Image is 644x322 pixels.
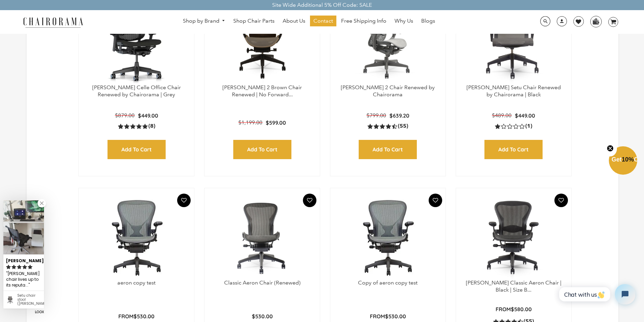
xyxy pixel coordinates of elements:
iframe: Tidio Chat [554,278,641,310]
a: Classic Aeron Chair | Carbon | Size B (Renewed) - chairorama Classic Aeron Chair | Carbon | Size ... [337,195,439,279]
span: (55) [398,123,408,130]
svg: rating icon full [22,265,27,269]
a: [PERSON_NAME] Celle Office Chair Renewed by Chairorama | Grey [92,84,181,98]
div: Herman Miller chair lives up to its reputation for excellence.... [6,270,41,289]
p: From [370,313,406,320]
span: (1) [525,123,532,130]
img: Classic Aeron Chair (Renewed) - chairorama [211,195,313,279]
span: $530.00 [252,313,273,320]
svg: rating icon full [11,265,16,269]
p: From [118,313,154,320]
button: Add To Wishlist [429,194,442,207]
nav: DesktopNavigation [116,16,502,28]
span: $530.00 [134,313,154,320]
span: $580.00 [511,306,532,313]
a: Copy of aeron copy test [358,279,418,286]
span: Blogs [421,18,435,25]
span: $1,199.00 [238,119,262,126]
span: Why Us [395,18,413,25]
img: Nabeela P. review of Setu chair stool (Renewed) | Alpine [3,200,44,254]
a: About Us [279,16,309,26]
span: (8) [148,123,155,130]
span: 10% [622,156,634,163]
span: $639.20 [389,112,409,119]
span: Get Off [612,156,643,163]
span: $799.00 [366,112,386,119]
a: Classic Aeron Chair (Renewed) - chairorama Classic Aeron Chair (Renewed) - chairorama [211,195,313,279]
a: Contact [310,16,336,26]
input: Add to Cart [233,140,291,159]
span: $599.00 [266,119,286,126]
a: Herman Miller Classic Aeron Chair | Black | Size B (Renewed) - chairorama Herman Miller Classic A... [463,195,565,279]
button: Add To Wishlist [177,194,191,207]
span: Shop Chair Parts [233,18,275,25]
a: 4.5 rating (55 votes) [367,123,408,130]
span: Free Shipping Info [341,18,386,25]
a: [PERSON_NAME] 2 Chair Renewed by Chairorama [341,84,435,98]
a: Free Shipping Info [338,16,390,26]
a: [PERSON_NAME] Classic Aeron Chair | Black | Size B... [466,279,562,293]
a: 1.0 rating (1 votes) [495,123,532,130]
input: Add to Cart [108,140,166,159]
svg: rating icon full [17,265,22,269]
button: Add To Wishlist [554,194,568,207]
a: aeron copy test [117,279,156,286]
span: $449.00 [138,112,158,119]
input: Add to Cart [359,140,417,159]
a: [PERSON_NAME] 2 Brown Chair Renewed | No Forward... [222,84,302,98]
img: WhatsApp_Image_2024-07-12_at_16.23.01.webp [591,16,601,26]
span: About Us [283,18,305,25]
div: Get10%OffClose teaser [609,147,637,175]
img: Classic Aeron Chair | Carbon | Size B (Renewed) - chairorama [86,195,187,279]
a: Blogs [418,16,438,26]
div: Setu chair stool (Renewed) | Alpine [17,294,41,306]
button: Add To Wishlist [303,194,316,207]
a: Why Us [391,16,416,26]
div: [PERSON_NAME] [6,255,41,264]
img: Herman Miller Classic Aeron Chair | Black | Size B (Renewed) - chairorama [463,195,565,279]
a: [PERSON_NAME] Setu Chair Renewed by Chairorama | Black [467,84,561,98]
a: Shop Chair Parts [230,16,278,26]
span: $489.00 [492,112,511,119]
span: Contact [313,18,333,25]
a: 5.0 rating (8 votes) [118,123,155,130]
img: chairorama [19,16,87,28]
p: From [496,306,532,313]
img: Classic Aeron Chair | Carbon | Size B (Renewed) - chairorama [337,195,439,279]
svg: rating icon full [28,265,32,269]
a: Classic Aeron Chair | Carbon | Size B (Renewed) - chairorama Classic Aeron Chair | Carbon | Size ... [86,195,187,279]
a: Shop by Brand [180,16,229,26]
input: Add to Cart [484,140,543,159]
svg: rating icon full [6,265,11,269]
button: Close teaser [603,141,617,156]
span: $530.00 [385,313,406,320]
a: Classic Aeron Chair (Renewed) [224,279,301,286]
span: $449.00 [515,112,535,119]
span: $879.00 [115,112,135,119]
